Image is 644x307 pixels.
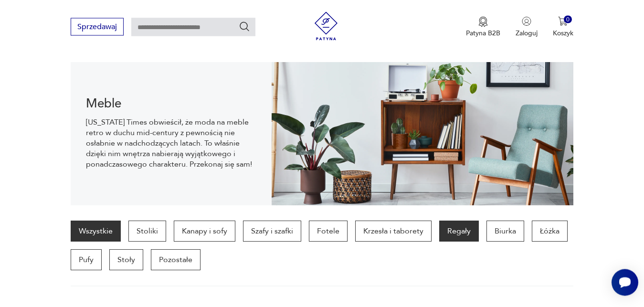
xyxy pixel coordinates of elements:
[516,16,538,37] button: Zaloguj
[86,117,256,169] p: [US_STATE] Times obwieścił, że moda na meble retro w duchu mid-century z pewnością nie osłabnie w...
[272,62,573,205] img: Meble
[71,249,102,270] a: Pufy
[309,221,348,242] a: Fotele
[466,16,500,37] a: Ikona medaluPatyna B2B
[151,249,201,270] a: Pozostałe
[71,18,124,35] button: Sprzedawaj
[522,16,531,26] img: Ikonka użytkownika
[564,15,572,23] div: 0
[128,221,166,242] a: Stoliki
[466,16,500,37] button: Patyna B2B
[486,221,524,242] a: Biurka
[612,269,638,296] iframe: Smartsupp widget button
[553,16,573,37] button: 0Koszyk
[553,28,573,37] p: Koszyk
[532,221,568,242] a: Łóżka
[558,16,568,26] img: Ikona koszyka
[312,11,340,40] img: Patyna - sklep z meblami i dekoracjami vintage
[86,98,256,109] h1: Meble
[243,221,301,242] a: Szafy i szafki
[516,28,538,37] p: Zaloguj
[174,221,235,242] a: Kanapy i sofy
[109,249,143,270] a: Stoły
[355,221,432,242] a: Krzesła i taborety
[239,21,250,32] button: Szukaj
[71,221,121,242] a: Wszystkie
[478,16,488,27] img: Ikona medalu
[71,24,124,31] a: Sprzedawaj
[466,28,500,37] p: Patyna B2B
[439,221,479,242] a: Regały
